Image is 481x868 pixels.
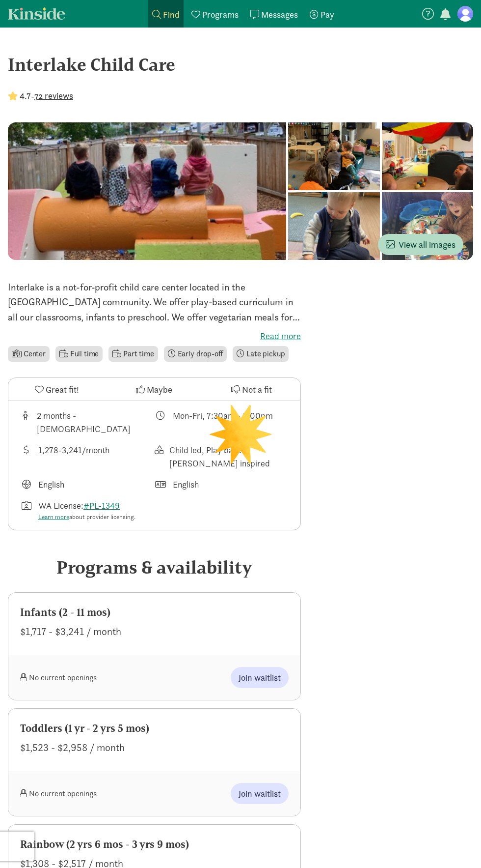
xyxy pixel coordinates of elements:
[173,478,199,491] div: English
[231,783,289,804] button: Join waitlist
[231,667,289,688] button: Join waitlist
[239,787,281,800] span: Join waitlist
[83,500,120,511] a: #PL-1349
[20,740,289,755] div: $1,523 - $2,958 / month
[8,378,106,401] button: Great fit!
[202,9,239,20] span: Programs
[20,667,155,688] div: No current openings
[8,280,301,324] p: Interlake is a not-for-profit child care center located in the [GEOGRAPHIC_DATA] community. We of...
[8,51,473,78] div: Interlake Child Care
[20,409,155,435] div: Age range for children that this provider cares for
[8,554,301,580] div: Programs & availability
[8,89,73,103] div: -
[169,443,289,470] div: Child led, Play based, [PERSON_NAME] inspired
[37,409,155,435] div: 2 months - [DEMOGRAPHIC_DATA]
[378,234,463,255] button: View all images
[38,499,135,522] div: WA License:
[20,499,155,522] div: License number
[242,383,272,396] span: Not a fit
[20,837,289,852] div: Rainbow (2 yrs 6 mos - 3 yrs 9 mos)
[106,378,203,401] button: Maybe
[261,9,298,20] span: Messages
[38,513,69,521] a: Learn more
[38,512,135,522] div: about provider licensing.
[164,346,227,362] li: Early drop-off
[20,605,289,620] div: Infants (2 - 11 mos)
[155,409,289,435] div: Class schedule
[173,409,273,435] div: Mon-Fri, 7:30am - 6:00pm
[20,783,155,804] div: No current openings
[38,443,109,470] div: 1,278-3,241/month
[20,624,289,639] div: $1,717 - $3,241 / month
[20,478,155,491] div: Languages taught
[8,330,301,342] label: Read more
[239,671,281,684] span: Join waitlist
[155,478,289,491] div: Languages spoken
[38,478,64,491] div: English
[155,443,289,470] div: This provider's education philosophy
[386,238,455,251] span: View all images
[34,89,73,102] button: 72 reviews
[321,9,334,20] span: Pay
[203,378,300,401] button: Not a fit
[147,383,172,396] span: Maybe
[108,346,158,362] li: Part time
[55,346,103,362] li: Full time
[46,383,79,396] span: Great fit!
[20,90,31,102] strong: 4.7
[20,443,155,470] div: Average tuition for this program
[20,721,289,736] div: Toddlers (1 yr - 2 yrs 5 mos)
[163,9,180,20] span: Find
[8,7,65,20] a: Kinside
[8,346,50,362] li: Center
[233,346,289,362] li: Late pickup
